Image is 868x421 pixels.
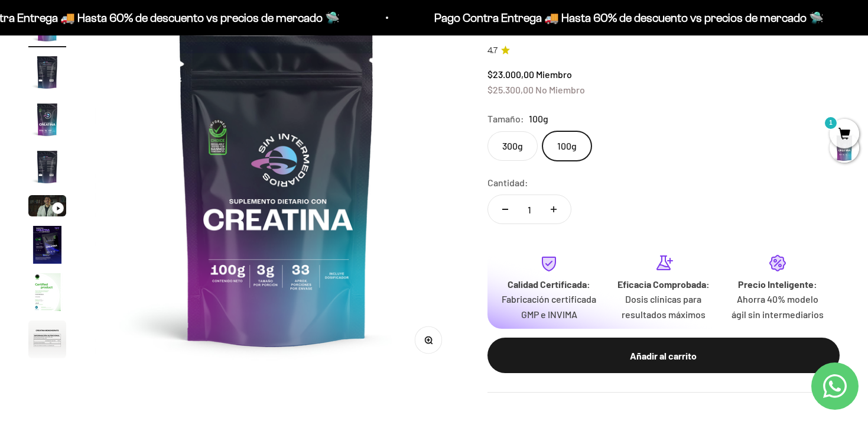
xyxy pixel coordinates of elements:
mark: 1 [824,116,838,130]
label: Cantidad: [487,175,528,190]
strong: Eficacia Comprobada: [617,278,710,290]
a: 1 [830,128,859,141]
button: Ir al artículo 3 [28,101,66,142]
span: $25.300,00 [487,84,534,95]
button: Aumentar cantidad [537,195,571,224]
img: Creatina Monohidrato [28,226,66,264]
button: Reducir cantidad [488,195,522,224]
p: Ahorra 40% modelo ágil sin intermediarios [730,292,825,322]
a: 4.74.7 de 5.0 estrellas [487,44,840,57]
img: Creatina Monohidrato [28,101,66,138]
button: Añadir al carrito [487,338,840,373]
img: Creatina Monohidrato [95,6,459,371]
span: $23.000,00 [487,69,534,80]
button: Ir al artículo 4 [28,148,66,189]
legend: Tamaño: [487,111,524,127]
img: Creatina Monohidrato [28,320,66,358]
span: No Miembro [535,84,585,95]
span: 4.7 [487,44,498,57]
img: Creatina Monohidrato [28,53,66,91]
strong: Calidad Certificada: [508,278,590,290]
p: Dosis clínicas para resultados máximos [616,292,711,322]
strong: Precio Inteligente: [738,278,817,290]
div: Añadir al carrito [511,348,816,364]
button: Ir al artículo 7 [28,273,66,315]
button: Ir al artículo 8 [28,320,66,362]
button: Ir al artículo 5 [28,195,66,220]
span: Miembro [536,69,572,80]
img: Creatina Monohidrato [28,148,66,186]
p: Fabricación certificada GMP e INVIMA [502,292,597,322]
img: Creatina Monohidrato [28,273,66,311]
span: 100g [529,111,548,127]
p: Pago Contra Entrega 🚚 Hasta 60% de descuento vs precios de mercado 🛸 [433,8,822,27]
button: Ir al artículo 2 [28,53,66,95]
button: Ir al artículo 6 [28,226,66,267]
